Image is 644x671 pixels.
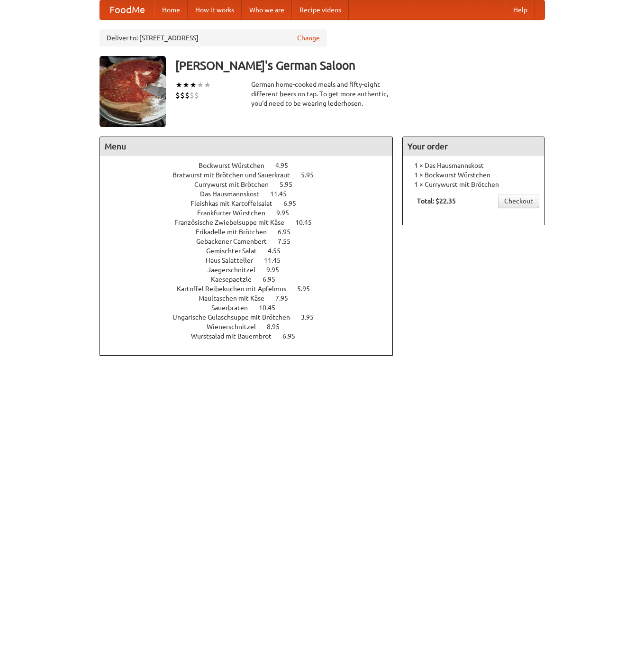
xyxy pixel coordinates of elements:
a: Wurstsalad mit Bauernbrot 6.95 [191,332,313,340]
span: 5.95 [301,171,323,179]
img: angular.jpg [100,56,166,127]
span: 9.95 [266,266,289,274]
a: Das Hausmannskost 11.45 [200,190,304,198]
span: 6.95 [278,228,300,236]
a: How it works [188,0,242,19]
a: Help [506,0,535,19]
li: 1 × Das Hausmannskost [408,161,539,170]
span: Französische Zwiebelsuppe mit Käse [174,219,294,226]
a: Haus Salatteller 11.45 [206,257,298,264]
span: 5.95 [297,285,319,293]
div: German home-cooked meals and fifty-eight different beers on tap. To get more authentic, you'd nee... [251,80,393,108]
li: $ [190,90,194,101]
a: Gebackener Camenbert 7.55 [196,238,308,245]
span: 7.55 [278,238,300,245]
span: Bratwurst mit Brötchen und Sauerkraut [172,171,299,179]
h4: Your order [403,137,544,156]
span: Bockwurst Würstchen [199,162,274,169]
a: FoodMe [100,0,154,19]
span: 5.95 [280,181,302,188]
span: Jaegerschnitzel [208,266,265,274]
span: Fleishkas mit Kartoffelsalat [190,200,282,207]
li: ★ [175,80,182,90]
span: 9.95 [276,209,299,217]
a: Gemischter Salat 4.55 [206,247,298,255]
a: Checkout [498,194,539,208]
span: 11.45 [270,190,296,198]
a: Change [297,33,320,43]
a: Wienerschnitzel 8.95 [207,323,297,331]
a: Französische Zwiebelsuppe mit Käse 10.45 [174,219,329,226]
span: Ungarische Gulaschsuppe mit Brötchen [172,313,299,321]
span: 6.95 [283,200,306,207]
span: 3.95 [301,313,323,321]
span: 4.95 [275,162,298,169]
span: Kaesepaetzle [211,276,261,283]
li: $ [194,90,199,101]
li: $ [185,90,190,101]
span: 10.45 [259,304,285,312]
span: Das Hausmannskost [200,190,269,198]
li: 1 × Bockwurst Würstchen [408,170,539,180]
span: Currywurst mit Brötchen [194,181,278,188]
a: Kaesepaetzle 6.95 [211,276,293,283]
a: Frankfurter Würstchen 9.95 [197,209,307,217]
span: Haus Salatteller [206,257,263,264]
a: Maultaschen mit Käse 7.95 [199,294,306,302]
b: Total: $22.35 [417,197,456,205]
h4: Menu [100,137,393,156]
li: ★ [190,80,197,90]
h3: [PERSON_NAME]'s German Saloon [175,56,545,75]
span: Gemischter Salat [206,247,266,255]
li: $ [180,90,185,101]
li: ★ [182,80,190,90]
span: 8.95 [267,323,289,331]
a: Frikadelle mit Brötchen 6.95 [196,228,308,236]
span: Maultaschen mit Käse [199,294,274,302]
span: Wienerschnitzel [207,323,265,331]
li: $ [175,90,180,101]
span: 11.45 [264,257,290,264]
a: Bockwurst Würstchen 4.95 [199,162,306,169]
a: Who we are [242,0,292,19]
a: Recipe videos [292,0,349,19]
a: Bratwurst mit Brötchen und Sauerkraut 5.95 [172,171,331,179]
li: 1 × Currywurst mit Brötchen [408,180,539,189]
span: 7.95 [275,294,298,302]
a: Currywurst mit Brötchen 5.95 [194,181,310,188]
span: Wurstsalad mit Bauernbrot [191,332,281,340]
li: ★ [197,80,204,90]
span: Frikadelle mit Brötchen [196,228,276,236]
li: ★ [204,80,211,90]
span: Kartoffel Reibekuchen mit Apfelmus [177,285,296,293]
span: Gebackener Camenbert [196,238,276,245]
span: Frankfurter Würstchen [197,209,275,217]
a: Kartoffel Reibekuchen mit Apfelmus 5.95 [177,285,327,293]
a: Fleishkas mit Kartoffelsalat 6.95 [190,200,314,207]
span: 6.95 [282,332,305,340]
a: Home [154,0,188,19]
a: Ungarische Gulaschsuppe mit Brötchen 3.95 [172,313,331,321]
span: 6.95 [263,276,285,283]
a: Jaegerschnitzel 9.95 [208,266,297,274]
div: Deliver to: [STREET_ADDRESS] [100,29,327,46]
span: 10.45 [295,219,321,226]
a: Sauerbraten 10.45 [211,304,293,312]
span: Sauerbraten [211,304,257,312]
span: 4.55 [268,247,290,255]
